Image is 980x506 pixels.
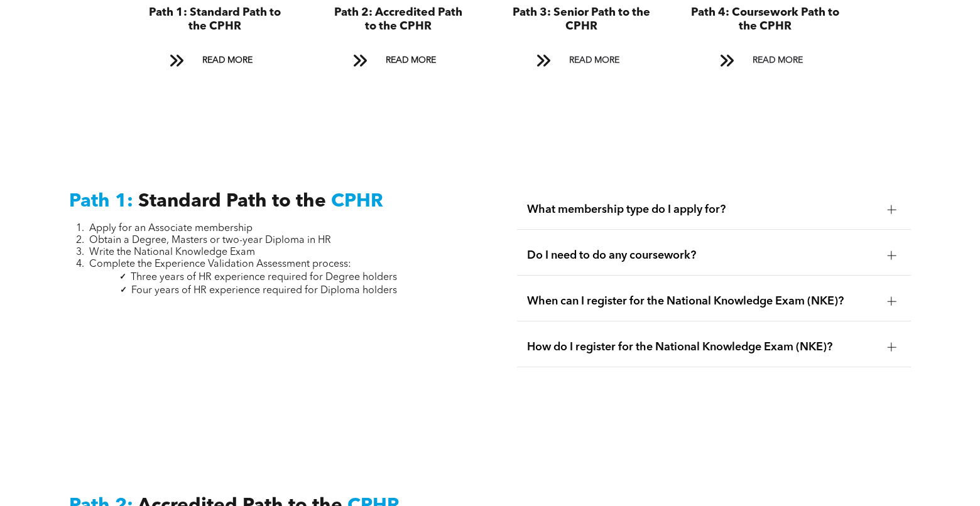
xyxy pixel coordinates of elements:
[89,223,253,234] span: Apply for an Associate membership
[527,203,877,217] span: What membership type do I apply for?
[149,7,281,32] span: Path 1: Standard Path to the CPHR
[711,49,819,72] a: READ MORE
[691,7,839,32] span: Path 4: Coursework Path to the CPHR
[131,286,397,296] span: Four years of HR experience required for Diploma holders
[138,192,326,211] span: Standard Path to the
[89,235,331,245] span: Obtain a Degree, Masters or two-year Diploma in HR
[748,49,807,72] span: READ MORE
[334,7,462,32] span: Path 2: Accredited Path to the CPHR
[131,272,397,283] span: Three years of HR experience required for Degree holders
[198,49,257,72] span: READ MORE
[381,49,440,72] span: READ MORE
[344,49,452,72] a: READ MORE
[89,259,351,269] span: Complete the Experience Validation Assessment process:
[527,294,877,308] span: When can I register for the National Knowledge Exam (NKE)?
[527,340,877,354] span: How do I register for the National Knowledge Exam (NKE)?
[528,49,636,72] a: READ MORE
[331,192,383,211] span: CPHR
[527,249,877,262] span: Do I need to do any coursework?
[513,7,650,32] span: Path 3: Senior Path to the CPHR
[89,247,255,257] span: Write the National Knowledge Exam
[69,192,133,211] span: Path 1:
[565,49,624,72] span: READ MORE
[161,49,269,72] a: READ MORE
